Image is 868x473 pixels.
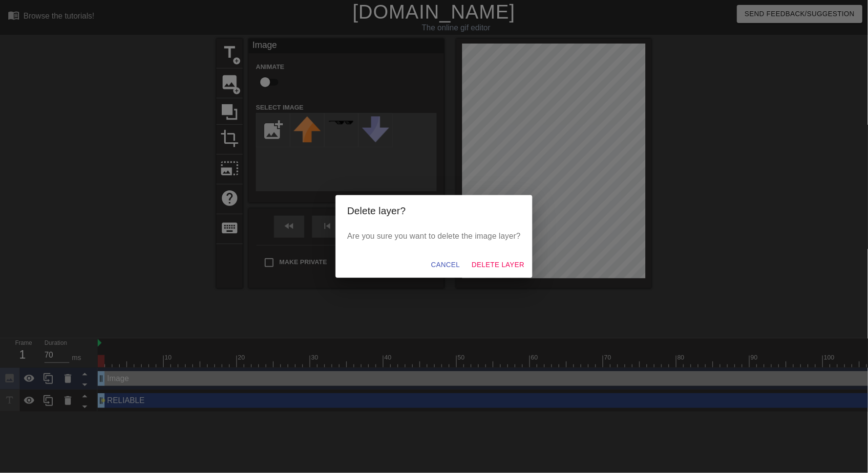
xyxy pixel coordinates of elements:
[427,256,464,274] button: Cancel
[347,230,521,242] p: Are you sure you want to delete the image layer?
[468,256,529,274] button: Delete Layer
[347,203,521,219] h2: Delete layer?
[472,259,525,271] span: Delete Layer
[431,259,460,271] span: Cancel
